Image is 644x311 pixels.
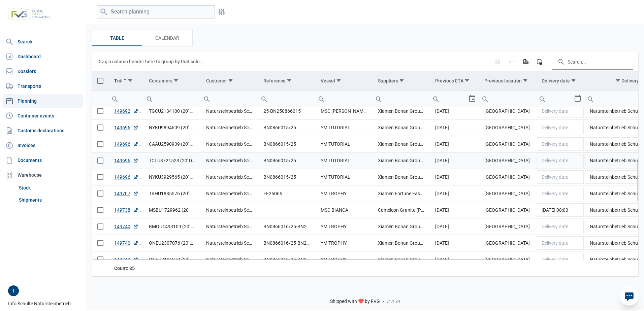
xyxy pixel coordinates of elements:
span: Show filter options for column 'Delivery date' [571,78,576,83]
div: Select all [97,78,103,84]
td: Xiamen Bonan Group Co., Ltd. [373,235,430,251]
span: Delivery date [542,240,568,246]
td: ONEU2307076 (20' DV) [143,235,201,251]
td: Xiamen Bonan Group Co., Ltd. [373,152,430,169]
td: BN0866016/25-BN250866015 [258,235,315,251]
td: Column Previous ETA [430,71,479,91]
td: Filter cell [258,91,315,107]
td: [DATE] [430,103,479,119]
td: Column Suppliers [373,71,430,91]
td: YM TUTORIAL [315,136,373,152]
td: Filter cell [143,91,201,107]
a: 149692 [114,108,138,114]
td: [GEOGRAPHIC_DATA] [479,202,536,218]
span: [DATE] 08:00 [542,207,568,213]
a: Dossiers [3,65,83,78]
td: Filter cell [109,91,143,107]
td: Filter cell [373,91,430,107]
a: 149740 [114,240,138,246]
span: Show filter options for column 'Suppliers' [399,78,404,83]
td: [DATE] [430,152,479,169]
div: Data grid with 35 rows and 11 columns [92,52,638,277]
td: Column Tr# [109,71,143,91]
td: [GEOGRAPHIC_DATA] [479,119,536,136]
td: YM TROPHY [315,218,373,235]
span: Delivery date [542,158,568,163]
a: 149696 [114,124,138,131]
td: BN0866015/25 [258,152,315,169]
td: 25-BN250866015 [258,103,315,119]
div: Select row [97,158,103,164]
div: Search box [201,91,213,107]
span: Show filter options for column 'Previous ETA' [464,78,470,83]
td: YM TUTORIAL [315,119,373,136]
td: [GEOGRAPHIC_DATA] [479,169,536,185]
span: Delivery date [542,257,568,262]
div: Select row [97,174,103,180]
span: Delivery date [542,224,568,229]
td: Xiamen Bonan Group Co., Ltd. [373,169,430,185]
a: 149707 [114,190,138,197]
a: Transports [3,79,83,93]
div: Vessel [321,78,335,83]
a: Planning [3,94,83,108]
a: 149696 [114,174,138,180]
td: BN0866016/25-BN250866015 [258,251,315,268]
td: YM TUTORIAL [315,169,373,185]
td: Natursteinbetrieb Schulte GmbH [201,235,258,251]
span: Delivery date [542,125,568,130]
a: Customs declarations [3,124,83,137]
span: Show filter options for column 'Previous location' [523,78,528,83]
td: [GEOGRAPHIC_DATA] [479,152,536,169]
span: - [383,299,384,305]
div: Search box [258,91,270,107]
td: BMOU1493109 (20' DV) [143,218,201,235]
td: Natursteinbetrieb Schulte GmbH [201,103,258,119]
div: Info Schulte Natursteinbetrieb [8,285,82,307]
td: Xiamen Bonan Group Co., Ltd. [373,136,430,152]
div: Search box [109,91,121,107]
td: TGCU2134100 (20' DV) [143,103,201,119]
span: Shipped with ❤️ by FVG [330,299,380,305]
input: Search in the data grid [552,54,633,70]
td: TCLU3721523 (20' DV) [143,152,201,169]
td: [GEOGRAPHIC_DATA] [479,103,536,119]
div: Delivery date [542,78,570,83]
div: Column Chooser [533,56,545,68]
div: Warehouse [3,168,83,182]
td: NYKU9894609 (20' DV) [143,119,201,136]
div: Search box [143,91,156,107]
td: Xiamen Fortune East Imp & Exp Co., Ltd. [373,185,430,202]
td: Natursteinbetrieb Schulte GmbH [201,202,258,218]
td: [DATE] [430,136,479,152]
a: Dashboard [3,50,83,63]
div: Search box [430,91,442,107]
span: Delivery date [542,191,568,196]
td: Xiamen Bonan Group Co., Ltd. [373,218,430,235]
span: Delivery date [542,141,568,147]
td: Natursteinbetrieb Schulte GmbH [201,185,258,202]
td: Natursteinbetrieb Schulte GmbH [201,119,258,136]
span: Show filter options for column 'Customer' [228,78,233,83]
td: MSC [PERSON_NAME] [315,103,373,119]
td: MSC BIANCA [315,202,373,218]
td: Column Previous location [479,71,536,91]
td: [DATE] [430,235,479,251]
td: YM TROPHY [315,235,373,251]
div: Export all data to Excel [519,56,532,68]
a: Shipments [16,194,83,206]
div: Reference [263,78,286,83]
input: Filter cell [536,91,574,107]
div: Select [468,91,476,107]
td: [GEOGRAPHIC_DATA] [479,235,536,251]
input: Search planning [97,5,215,19]
span: Show filter options for column 'Reference' [287,78,292,83]
td: FE25065 [258,185,315,202]
a: Stock [16,182,83,194]
td: BN0866015/25 [258,119,315,136]
button: I [8,285,19,296]
input: Filter cell [143,91,201,107]
div: Tr# [114,78,122,83]
td: Column Customer [201,71,258,91]
div: Containers [149,78,172,83]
